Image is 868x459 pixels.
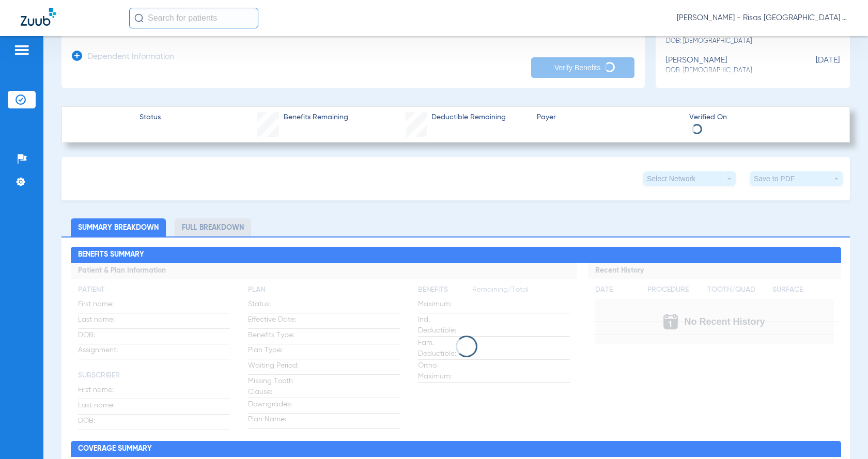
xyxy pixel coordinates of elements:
span: Benefits Remaining [284,112,348,123]
input: Search for patients [129,8,258,28]
span: [DATE] [788,56,840,75]
div: [PERSON_NAME] [666,56,788,75]
li: Full Breakdown [175,218,251,236]
span: DOB: [DEMOGRAPHIC_DATA] [666,66,788,75]
span: [PERSON_NAME] - Risas [GEOGRAPHIC_DATA] General [677,13,847,23]
button: Verify Benefits [531,57,634,78]
span: Status [139,112,161,123]
h3: Dependent Information [87,52,174,62]
img: Zuub Logo [21,8,56,26]
h2: Benefits Summary [71,247,841,263]
h2: Coverage Summary [71,441,841,457]
img: hamburger-icon [13,44,30,56]
span: DOB: [DEMOGRAPHIC_DATA] [666,37,788,46]
span: Verified On [689,112,833,123]
span: Deductible Remaining [431,112,506,123]
span: Payer [537,112,680,123]
iframe: Chat Widget [816,409,868,459]
img: Search Icon [134,13,144,23]
li: Summary Breakdown [71,218,166,236]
